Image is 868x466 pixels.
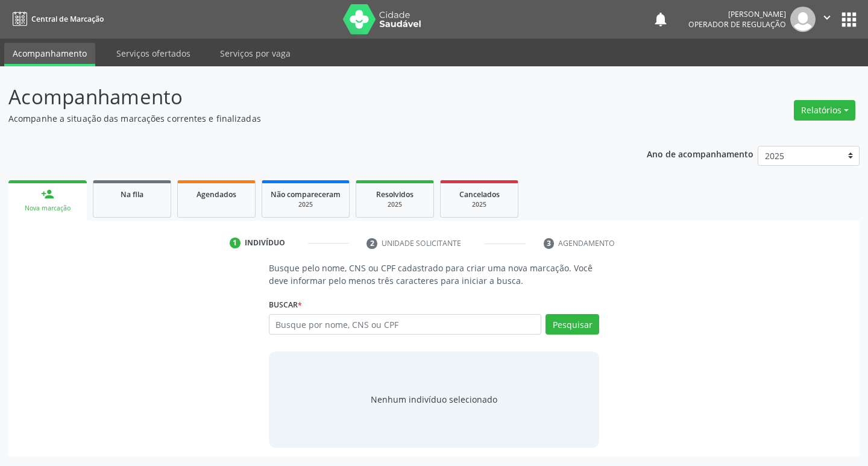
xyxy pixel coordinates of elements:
[688,9,786,19] div: [PERSON_NAME]
[376,189,414,200] span: Resolvidos
[365,200,425,209] div: 2025
[230,238,241,248] div: 1
[371,393,497,406] div: Nenhum indivíduo selecionado
[820,11,834,24] i: 
[8,9,104,29] a: Central de Marcação
[449,200,509,209] div: 2025
[688,19,786,30] span: Operador de regulação
[647,146,753,161] p: Ano de acompanhamento
[197,189,236,200] span: Agendados
[8,112,604,125] p: Acompanhe a situação das marcações correntes e finalizadas
[121,189,143,200] span: Na fila
[459,189,500,200] span: Cancelados
[4,43,95,66] a: Acompanhamento
[269,314,542,335] input: Busque por nome, CNS ou CPF
[108,43,199,64] a: Serviços ofertados
[17,204,78,213] div: Nova marcação
[546,314,599,335] button: Pesquisar
[8,82,604,112] p: Acompanhamento
[212,43,299,64] a: Serviços por vaga
[41,187,54,201] div: person_add
[271,189,341,200] span: Não compareceram
[816,7,838,32] button: 
[790,7,816,32] img: img
[269,262,600,287] p: Busque pelo nome, CNS ou CPF cadastrado para criar uma nova marcação. Você deve informar pelo men...
[794,100,855,121] button: Relatórios
[652,11,669,28] button: notifications
[245,238,285,248] div: Indivíduo
[31,14,104,24] span: Central de Marcação
[269,295,302,314] label: Buscar
[838,9,860,30] button: apps
[271,200,341,209] div: 2025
